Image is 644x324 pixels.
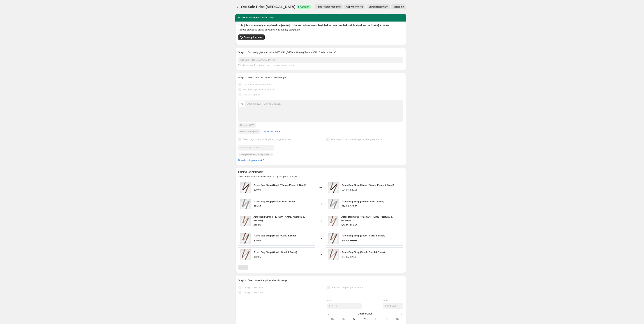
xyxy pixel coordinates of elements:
span: Aztec Bag Strap (Black / Coral & Black) [342,234,385,237]
span: Revert prices now [244,36,262,39]
img: MADISON_MA-2031_AZTEC_BAG_STRAP_-_POWDER_BLUE_2e61730c-a446-447c-86b6-f3693290a477_80x.jpg [328,199,339,209]
span: Aztec Bag Strap (Black / Taupe, Peach & Black) [342,184,394,186]
h6: PRICE CHANGE RECAP [238,171,403,174]
img: MADISON_MA-2031_AZTEC_BAG_STRAP_-_CORAL-BLACK_-_CORAL_6f67ddfd-faa5-4f63-936b-a73e0e295d99_80x.jpg [240,249,251,260]
img: MADISON_MA-2031_AZTEC_BAG_STRAP_-_BROWNS-TAN_88560b08-d1d4-479d-bcf3-e1e29c766108_80x.jpg [240,216,251,226]
a: How does tagging work? [238,159,264,161]
th: Wednesday [360,316,370,322]
button: Revert prices now [238,34,265,40]
strike: $29.95 [350,239,357,242]
th: Thursday [370,316,381,322]
span: Aztec Bag Strap (Coral / Coral & Black) [254,251,297,253]
p: Select when the prices should change [248,279,287,282]
h2: This job successfully completed on [DATE] 10:19 AM. Prices are scheduled to revert to their origi... [238,24,403,27]
span: Use bulk price change rules [243,83,272,86]
span: Select tags to remove while price change is active [330,138,382,141]
span: Aztec Bag Strap (Coral / Coral & Black) [342,251,385,253]
span: Th [372,318,380,321]
strike: $29.95 [350,224,357,227]
span: Aztec Bag Strap (Black / Coral & Black) [254,234,297,237]
strike: $29.95 [350,188,357,192]
nav: Pagination [238,265,248,270]
th: Saturday [392,316,403,322]
img: MADISON_MA-2031_AZTEC_BAG_STRAP_-_CORAL-BLACK_-_BLACK_a44e1344-cd7f-4498-be52-150f9328e986_80x.jpg [328,233,339,244]
button: Copy to new job [344,4,365,9]
div: $24.95 [342,255,349,259]
span: Sa [394,318,401,321]
div: $24.95 [341,224,348,227]
span: Change prices later [243,291,263,294]
span: Delete job [393,5,404,8]
p: Optionally give your price [MEDICAL_DATA] a title (eg "March 30% off sale on boots") [248,51,336,54]
span: Date [327,299,332,302]
span: Su [329,318,336,321]
img: MADISON_MA-2031_AZTEC_BAG_STRAP_-_TAUPE-PEACH-BLACK_80x.jpg [328,182,339,193]
h2: Step 1. [238,51,246,54]
strike: $29.95 [350,255,357,259]
h2: Step 3. [238,279,246,282]
strike: $29.95 [350,205,357,208]
span: Fr [383,318,391,321]
span: Export Recap CSV [369,5,388,8]
img: MADISON_MA-2031_AZTEC_BAG_STRAP_-_POWDER_BLUE_2e61730c-a446-447c-86b6-f3693290a477_80x.jpg [240,199,251,209]
div: $29.95 [254,205,261,208]
div: $24.95 [342,239,349,242]
button: Show next month, November 2025 [399,311,404,316]
button: Price change jobs [235,4,240,9]
span: Mo [340,318,347,321]
div: $29.95 [254,255,261,259]
span: Set product prices individually [243,88,274,91]
span: Copy to new job [346,5,363,8]
span: Aztec Bag Strap ([PERSON_NAME] / Natural & Browns) [253,215,305,222]
input: Select tags to add [238,145,274,151]
p: Select how the prices should change [248,76,286,79]
th: Tuesday [349,316,360,322]
img: MADISON_MA-2031_AZTEC_BAG_STRAP_-_BROWNS-TAN_88560b08-d1d4-479d-bcf3-e1e29c766108_80x.jpg [328,216,339,226]
span: Aztec Bag Strap (Powder Blue / Blues) [342,200,384,203]
span: Use CSV upload [243,93,260,96]
div: $29.95 [254,188,261,192]
div: $29.95 [253,224,261,227]
span: 1574 product variants were affected by this price change: [238,175,297,178]
span: Revert to original prices later? [332,286,363,289]
th: Friday [381,316,392,322]
span: This title is just for internal use, customers won't see it [238,64,294,67]
h2: Step 2. [238,76,246,79]
span: Time [383,299,388,302]
span: Aztec Bag Strap ([PERSON_NAME] / Natural & Browns) [341,215,393,222]
th: Monday [338,316,349,322]
span: CSV upload FAQ [262,130,280,133]
button: Export Recap CSV [367,4,390,9]
div: $24.95 [342,188,349,192]
th: Sunday [327,316,338,322]
input: 10/7/2025 [327,303,362,309]
button: Show previous month, September 2025 [326,311,331,316]
span: Price revert scheduling [317,5,341,8]
span: We [361,318,369,321]
span: Change prices now [243,286,263,289]
button: Delete job [391,4,406,9]
input: 30% off holiday sale [238,57,403,63]
span: Select tags to add while price change is active [243,138,291,141]
span: Tu [350,318,358,321]
i: This job cannot be edited because it has already completed. [238,28,300,31]
div: $24.95 [342,205,349,208]
img: MADISON_MA-2031_AZTEC_BAG_STRAP_-_TAUPE-PEACH-BLACK_80x.jpg [240,182,251,193]
div: Oct Sale 2025 - Upload Copy.csv [247,102,281,106]
a: CSV upload FAQ [260,129,282,134]
span: Aztec Bag Strap (Black / Taupe, Peach & Black) [254,184,306,186]
input: 12:00 [383,303,403,309]
button: Price revert scheduling [315,4,343,9]
img: MADISON_MA-2031_AZTEC_BAG_STRAP_-_CORAL-BLACK_-_CORAL_6f67ddfd-faa5-4f63-936b-a73e0e295d99_80x.jpg [328,249,339,260]
button: Next [243,265,248,270]
span: Oct Sale Price [MEDICAL_DATA] [241,5,295,9]
span: Complete [300,5,310,8]
span: Aztec Bag Strap (Powder Blue / Blues) [254,200,296,203]
img: MADISON_MA-2031_AZTEC_BAG_STRAP_-_CORAL-BLACK_-_BLACK_a44e1344-cd7f-4498-be52-150f9328e986_80x.jpg [240,233,251,244]
div: $29.95 [254,239,261,242]
h2: Prices changed successfully [242,16,274,19]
